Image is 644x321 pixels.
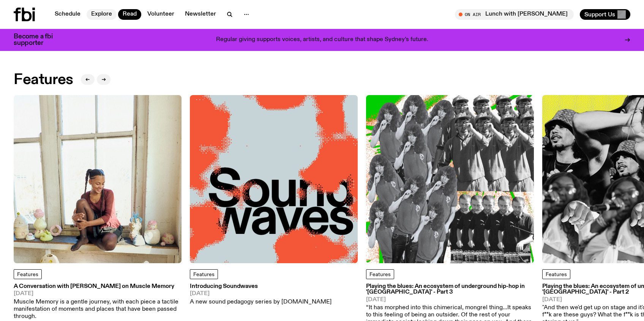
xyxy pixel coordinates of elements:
[190,299,331,306] p: A new sound pedagogy series by [DOMAIN_NAME]
[546,272,567,277] span: Features
[455,9,574,20] button: On AirLunch with [PERSON_NAME]
[366,269,394,279] a: Features
[14,269,42,279] a: Features
[17,272,38,277] span: Features
[14,299,182,321] p: Muscle Memory is a gentle journey, with each piece a tactile manifestation of moments and places ...
[190,284,331,306] a: Introducing Soundwaves[DATE]A new sound pedagogy series by [DOMAIN_NAME]
[190,284,331,289] h3: Introducing Soundwaves
[190,291,331,297] span: [DATE]
[190,269,218,279] a: Features
[542,269,570,279] a: Features
[87,9,117,20] a: Explore
[118,9,141,20] a: Read
[193,272,215,277] span: Features
[14,284,182,320] a: A Conversation with [PERSON_NAME] on Muscle Memory[DATE]Muscle Memory is a gentle journey, with e...
[366,284,534,295] h3: Playing the blues: An ecosystem of underground hip-hop in '[GEOGRAPHIC_DATA]' - Part 3
[366,297,534,303] span: [DATE]
[14,284,182,289] h3: A Conversation with [PERSON_NAME] on Muscle Memory
[14,33,62,46] h3: Become a fbi supporter
[369,272,391,277] span: Features
[14,73,73,87] h2: Features
[580,9,630,20] button: Support Us
[190,95,358,263] img: The text Sound waves, with one word stacked upon another, in black text on a bluish-gray backgrou...
[14,291,182,297] span: [DATE]
[216,37,428,43] p: Regular giving supports voices, artists, and culture that shape Sydney’s future.
[143,9,179,20] a: Volunteer
[180,9,221,20] a: Newsletter
[50,9,85,20] a: Schedule
[584,11,615,18] span: Support Us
